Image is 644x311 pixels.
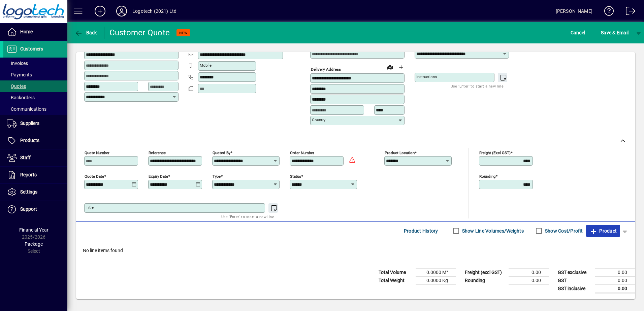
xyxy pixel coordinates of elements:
button: Save & Email [598,27,632,39]
mat-label: Country [312,117,325,122]
div: [PERSON_NAME] [556,6,592,16]
span: Reports [20,172,37,177]
a: Settings [3,184,67,201]
mat-label: Quoted by [213,150,230,155]
span: Settings [20,189,37,195]
a: Logout [621,1,636,23]
a: Staff [3,149,67,166]
div: Customer Quote [109,27,170,38]
span: S [601,30,604,35]
button: Back [73,27,99,39]
a: Support [3,201,67,218]
mat-label: Instructions [416,74,437,79]
span: Quotes [7,83,26,89]
td: GST [554,276,595,284]
label: Show Line Volumes/Weights [461,228,524,234]
mat-label: Expiry date [149,174,168,178]
td: Rounding [461,276,509,284]
mat-label: Type [213,174,221,178]
mat-label: Quote number [85,150,109,155]
button: Add [89,5,111,17]
span: Invoices [7,61,28,66]
td: 0.00 [595,276,635,284]
span: NEW [179,31,188,35]
span: Product History [404,226,438,236]
button: Choose address [395,62,406,73]
span: Product [589,226,617,236]
span: Communications [7,106,46,112]
button: Product [586,225,620,237]
span: Products [20,138,39,143]
td: GST exclusive [554,268,595,276]
span: Backorders [7,95,35,100]
span: Cancel [571,27,585,38]
td: 0.00 [509,276,549,284]
td: 0.0000 M³ [416,268,456,276]
a: Reports [3,167,67,183]
a: Suppliers [3,115,67,132]
div: Logotech (2021) Ltd [132,6,176,16]
a: Communications [3,103,67,115]
mat-label: Mobile [200,63,212,68]
span: Support [20,206,37,212]
mat-label: Rounding [479,174,495,178]
button: Cancel [569,27,587,39]
span: Customers [20,46,43,51]
td: 0.00 [595,268,635,276]
td: Freight (excl GST) [461,268,509,276]
span: Payments [7,72,32,77]
mat-label: Order number [290,150,314,155]
span: Financial Year [19,227,49,233]
span: ave & Email [601,27,629,38]
mat-label: Reference [149,150,166,155]
td: GST inclusive [554,284,595,293]
a: Backorders [3,92,67,103]
app-page-header-button: Back [67,27,104,39]
td: Total Volume [375,268,416,276]
a: Payments [3,69,67,80]
a: Home [3,24,67,40]
td: 0.00 [595,284,635,293]
mat-label: Quote date [85,174,104,178]
span: Staff [20,155,31,160]
mat-hint: Use 'Enter' to start a new line [221,213,274,220]
mat-label: Product location [385,150,415,155]
a: Quotes [3,80,67,92]
span: Package [25,241,43,247]
mat-label: Title [86,205,94,210]
button: Profile [111,5,132,17]
mat-hint: Use 'Enter' to start a new line [451,82,504,90]
a: Knowledge Base [599,1,614,23]
button: Product History [401,225,441,237]
mat-label: Status [290,174,301,178]
a: Invoices [3,58,67,69]
span: Suppliers [20,120,39,126]
td: 0.00 [509,268,549,276]
mat-label: Freight (excl GST) [479,150,511,155]
td: Total Weight [375,276,416,284]
a: View on map [385,62,395,72]
a: Products [3,132,67,149]
span: Home [20,29,33,34]
label: Show Cost/Profit [544,228,583,234]
span: Back [74,30,97,35]
td: 0.0000 Kg [416,276,456,284]
div: No line items found [76,240,635,261]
